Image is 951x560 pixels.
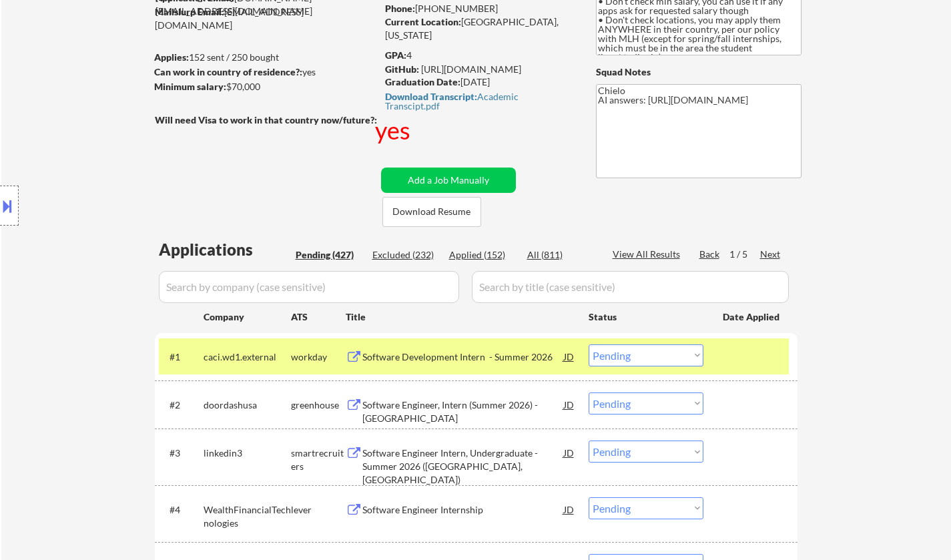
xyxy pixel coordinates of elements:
[296,248,362,262] div: Pending (427)
[385,3,415,14] strong: Phone:
[385,2,574,15] div: [PHONE_NUMBER]
[154,51,376,64] div: 152 sent / 250 bought
[154,80,376,93] div: $70,000
[385,76,460,87] strong: Graduation Date:
[155,6,224,17] strong: Mailslurp Email:
[381,168,516,193] button: Add a Job Manually
[346,310,576,324] div: Title
[159,271,459,303] input: Search by company (case sensitive)
[527,248,594,262] div: All (811)
[760,248,781,261] div: Next
[375,113,413,147] div: yes
[421,63,521,75] a: [URL][DOMAIN_NAME]
[155,5,376,31] div: [EMAIL_ADDRESS][DOMAIN_NAME]
[170,350,193,364] div: #1
[563,497,576,521] div: JD
[154,65,372,79] div: yes
[563,392,576,416] div: JD
[449,248,516,262] div: Applied (152)
[291,447,346,473] div: smartrecruiters
[596,65,802,79] div: Squad Notes
[723,310,781,324] div: Date Applied
[170,447,193,460] div: #3
[385,16,461,27] strong: Current Location:
[155,114,377,125] strong: Will need Visa to work in that country now/future?:
[204,398,291,412] div: doordashusa
[385,63,419,75] strong: GitHub:
[729,248,760,261] div: 1 / 5
[385,75,574,89] div: [DATE]
[291,310,346,324] div: ATS
[291,503,346,517] div: lever
[362,398,564,425] div: Software Engineer, Intern (Summer 2026) - [GEOGRAPHIC_DATA]
[204,447,291,460] div: linkedin3
[613,248,684,261] div: View All Results
[204,350,291,364] div: caci.wd1.external
[204,503,291,529] div: WealthFinancialTechnologies
[170,398,193,412] div: #2
[154,51,189,63] strong: Applies:
[382,197,481,227] button: Download Resume
[563,344,576,368] div: JD
[589,304,703,328] div: Status
[154,66,302,77] strong: Can work in country of residence?:
[563,441,576,465] div: JD
[699,248,721,261] div: Back
[385,92,571,111] div: Academic Transcipt.pdf
[170,503,193,517] div: #4
[385,15,574,41] div: [GEOGRAPHIC_DATA], [US_STATE]
[362,350,564,364] div: Software Development Intern - Summer 2026
[204,310,291,324] div: Company
[372,248,439,262] div: Excluded (232)
[362,503,564,517] div: Software Engineer Internship
[362,447,564,486] div: Software Engineer Intern, Undergraduate - Summer 2026 ([GEOGRAPHIC_DATA], [GEOGRAPHIC_DATA])
[154,81,226,92] strong: Minimum salary:
[385,91,571,111] a: Download Transcript:Academic Transcipt.pdf
[385,91,477,102] strong: Download Transcript:
[291,398,346,412] div: greenhouse
[472,271,789,303] input: Search by title (case sensitive)
[385,49,576,62] div: 4
[385,49,406,61] strong: GPA:
[291,350,346,364] div: workday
